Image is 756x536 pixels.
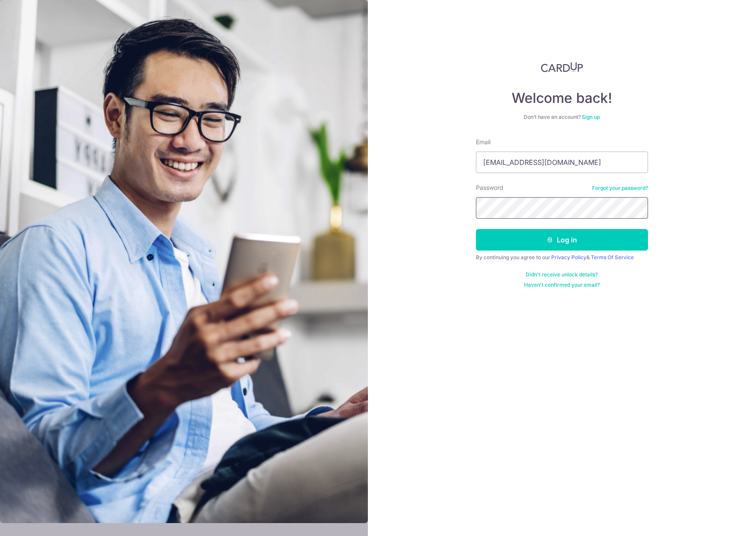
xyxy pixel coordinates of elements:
[476,138,491,146] label: Email
[476,152,648,173] input: Enter your Email
[476,254,648,261] div: By continuing you agree to our &
[551,254,586,260] a: Privacy Policy
[582,114,600,120] a: Sign up
[476,183,503,192] label: Password
[476,229,648,251] button: Log in
[476,90,648,107] h4: Welcome back!
[592,185,648,192] a: Forgot your password?
[541,62,583,72] img: CardUp Logo
[476,114,648,121] div: Don’t have an account?
[524,282,600,288] a: Haven't confirmed your email?
[526,271,598,278] a: Didn't receive unlock details?
[591,254,634,260] a: Terms Of Service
